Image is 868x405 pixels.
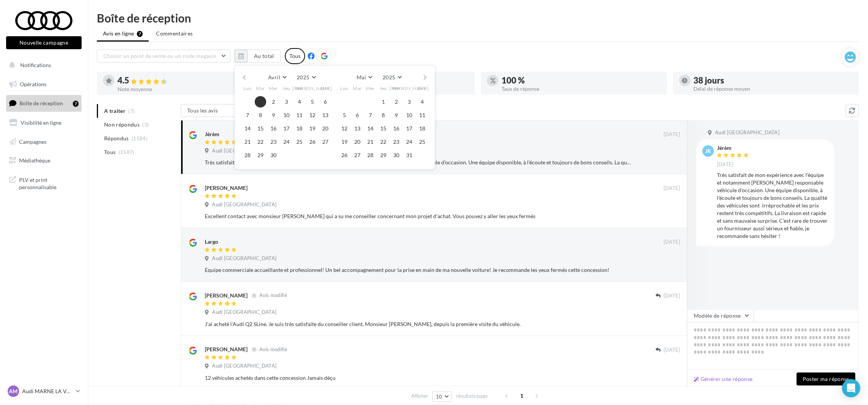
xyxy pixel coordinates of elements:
[321,85,330,92] span: Dim
[255,96,266,108] button: 1
[456,392,488,400] span: résultats/page
[516,390,528,402] span: 1
[205,374,631,382] div: 12 véhicules achetés dans cette concession Jamais déçu
[265,72,289,83] button: Avril
[307,136,318,148] button: 26
[20,81,47,87] span: Opérations
[411,392,428,400] span: Afficher
[281,109,292,121] button: 10
[268,96,279,108] button: 2
[19,157,50,164] span: Médiathèque
[691,374,756,384] button: Générer une réponse
[378,123,389,134] button: 15
[281,136,292,148] button: 24
[378,109,389,121] button: 8
[365,109,376,121] button: 7
[694,86,853,92] div: Délai de réponse moyen
[390,85,429,92] span: [PERSON_NAME]
[242,109,253,121] button: 7
[5,134,83,150] a: Campagnes
[664,131,680,138] span: [DATE]
[717,161,734,168] span: [DATE]
[403,123,415,134] button: 17
[255,109,266,121] button: 8
[842,379,860,397] div: Open Intercom Messenger
[436,394,442,400] span: 10
[403,136,415,148] button: 24
[255,149,266,161] button: 29
[181,104,257,117] button: Tous les avis
[205,212,631,220] div: Excellent contact avec monsieur [PERSON_NAME] qui a su me conseiller concernant mon projet d'acha...
[391,109,402,121] button: 9
[281,96,292,108] button: 3
[403,109,415,121] button: 10
[379,72,404,83] button: 2025
[235,50,281,63] button: Au total
[9,387,18,395] span: AM
[281,123,292,134] button: 17
[416,96,428,108] button: 4
[22,387,73,395] p: Audi MARNE LA VALLEE
[664,347,680,354] span: [DATE]
[339,149,350,161] button: 26
[416,109,428,121] button: 11
[391,136,402,148] button: 23
[97,12,859,24] div: Boîte de réception
[365,149,376,161] button: 28
[664,239,680,246] span: [DATE]
[103,53,216,59] span: Choisir un point de vente ou un code magasin
[365,136,376,148] button: 21
[212,255,276,262] span: Audi [GEOGRAPHIC_DATA]
[706,147,711,155] span: Jr
[19,138,47,145] span: Campagnes
[352,136,363,148] button: 20
[205,184,248,192] div: [PERSON_NAME]
[797,373,855,386] button: Poster ma réponse
[353,85,362,92] span: Mar
[205,266,631,274] div: Equipe commerciale accueillante et professionnel! Un bel accompagnement pour la prise en main de ...
[307,109,318,121] button: 12
[378,136,389,148] button: 22
[205,346,248,353] div: [PERSON_NAME]
[294,123,305,134] button: 18
[502,86,661,92] div: Taux de réponse
[5,153,83,169] a: Médiathèque
[294,72,318,83] button: 2025
[297,74,309,80] span: 2025
[664,185,680,192] span: [DATE]
[268,123,279,134] button: 16
[187,107,218,114] span: Tous les avis
[212,363,276,370] span: Audi [GEOGRAPHIC_DATA]
[352,123,363,134] button: 13
[104,135,129,142] span: Répondus
[104,148,116,156] span: Tous
[294,96,305,108] button: 4
[5,76,83,92] a: Opérations
[403,149,415,161] button: 31
[416,123,428,134] button: 18
[242,149,253,161] button: 28
[378,149,389,161] button: 29
[143,122,149,128] span: (3)
[717,171,828,240] div: Très satisfait de mon expérience avec l’équipe et notamment [PERSON_NAME] responsable véhicule d’...
[268,109,279,121] button: 9
[20,62,51,68] span: Notifications
[248,50,281,63] button: Au total
[5,95,83,111] a: Boîte de réception7
[285,48,305,64] div: Tous
[255,136,266,148] button: 22
[664,292,680,299] span: [DATE]
[242,123,253,134] button: 14
[205,130,219,138] div: Jérèm
[379,85,387,92] span: Jeu
[339,109,350,121] button: 5
[132,135,148,141] span: (1584)
[340,85,349,92] span: Lun
[242,136,253,148] button: 21
[205,159,631,166] div: Très satisfait de mon expérience avec l’équipe et notamment [PERSON_NAME] responsable véhicule d’...
[205,238,218,246] div: Largo
[307,96,318,108] button: 5
[269,85,278,92] span: Mer
[268,136,279,148] button: 23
